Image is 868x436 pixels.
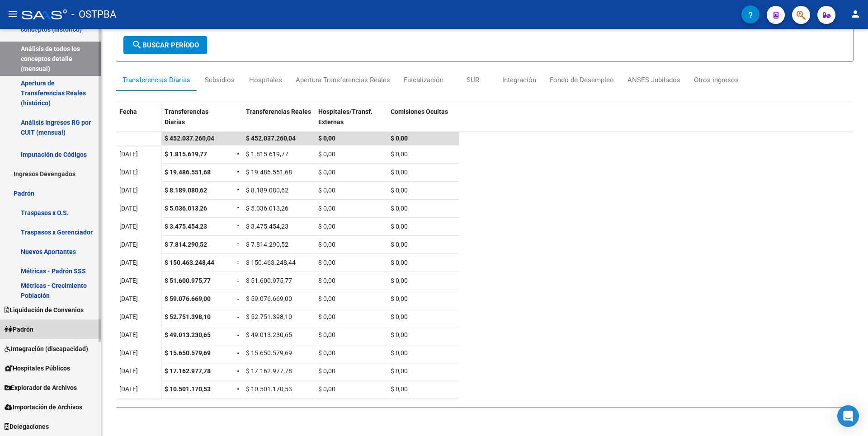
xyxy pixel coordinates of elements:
[237,385,241,393] span: =
[246,135,296,142] span: $ 452.037.260,04
[387,102,459,140] datatable-header-cell: Comisiones Ocultas
[837,405,859,427] div: Open Intercom Messenger
[5,402,82,412] span: Importación de Archivos
[246,367,292,375] span: $ 17.162.977,78
[246,150,288,158] span: $ 1.815.619,77
[119,150,138,158] span: [DATE]
[318,349,335,356] span: $ 0,00
[237,150,241,158] span: =
[7,9,18,19] mat-icon: menu
[318,241,335,248] span: $ 0,00
[318,331,335,338] span: $ 0,00
[467,75,479,85] div: SUR
[627,75,680,85] div: ANSES Jubilados
[246,223,288,230] span: $ 3.475.454,23
[391,241,408,248] span: $ 0,00
[391,331,408,338] span: $ 0,00
[123,75,190,85] div: Transferencias Diarias
[119,331,138,338] span: [DATE]
[161,102,233,140] datatable-header-cell: Transferencias Diarias
[237,313,241,320] span: =
[237,277,241,284] span: =
[246,169,292,176] span: $ 19.486.551,68
[132,41,199,49] span: Buscar Período
[165,135,214,142] span: $ 452.037.260,04
[237,259,241,266] span: =
[318,367,335,375] span: $ 0,00
[237,205,241,212] span: =
[119,295,138,302] span: [DATE]
[246,385,292,393] span: $ 10.501.170,53
[119,349,138,356] span: [DATE]
[391,259,408,266] span: $ 0,00
[237,169,241,176] span: =
[391,349,408,356] span: $ 0,00
[119,277,138,284] span: [DATE]
[391,150,408,158] span: $ 0,00
[391,169,408,176] span: $ 0,00
[119,367,138,375] span: [DATE]
[246,108,311,115] span: Transferencias Reales
[165,205,207,212] span: $ 5.036.013,26
[119,169,138,176] span: [DATE]
[165,331,211,338] span: $ 49.013.230,65
[391,108,448,115] span: Comisiones Ocultas
[246,295,292,302] span: $ 59.076.669,00
[119,108,137,115] span: Fecha
[237,295,241,302] span: =
[404,75,443,85] div: Fiscalización
[237,349,241,356] span: =
[237,367,241,375] span: =
[165,277,211,284] span: $ 51.600.975,77
[318,295,335,302] span: $ 0,00
[391,313,408,320] span: $ 0,00
[119,385,138,393] span: [DATE]
[315,102,387,140] datatable-header-cell: Hospitales/Transf. Externas
[5,363,70,373] span: Hospitales Públicos
[318,223,335,230] span: $ 0,00
[237,331,241,338] span: =
[165,223,207,230] span: $ 3.475.454,23
[237,187,241,194] span: =
[391,277,408,284] span: $ 0,00
[318,205,335,212] span: $ 0,00
[165,187,207,194] span: $ 8.189.080,62
[246,313,292,320] span: $ 52.751.398,10
[205,75,235,85] div: Subsidios
[165,295,211,302] span: $ 59.076.669,00
[165,150,207,158] span: $ 1.815.619,77
[318,385,335,393] span: $ 0,00
[119,187,138,194] span: [DATE]
[246,187,288,194] span: $ 8.189.080,62
[318,108,373,126] span: Hospitales/Transf. Externas
[391,385,408,393] span: $ 0,00
[119,313,138,320] span: [DATE]
[391,205,408,212] span: $ 0,00
[391,295,408,302] span: $ 0,00
[246,259,296,266] span: $ 150.463.248,44
[850,9,861,19] mat-icon: person
[246,277,292,284] span: $ 51.600.975,77
[391,223,408,230] span: $ 0,00
[5,305,84,315] span: Liquidación de Convenios
[119,241,138,248] span: [DATE]
[5,344,88,354] span: Integración (discapacidad)
[5,422,49,431] span: Delegaciones
[246,331,292,338] span: $ 49.013.230,65
[249,75,282,85] div: Hospitales
[165,108,208,126] span: Transferencias Diarias
[165,313,211,320] span: $ 52.751.398,10
[550,75,614,85] div: Fondo de Desempleo
[119,259,138,266] span: [DATE]
[318,259,335,266] span: $ 0,00
[318,169,335,176] span: $ 0,00
[391,367,408,375] span: $ 0,00
[132,39,142,50] mat-icon: search
[296,75,390,85] div: Apertura Transferencias Reales
[5,383,77,393] span: Explorador de Archivos
[318,135,335,142] span: $ 0,00
[318,277,335,284] span: $ 0,00
[165,349,211,356] span: $ 15.650.579,69
[165,169,211,176] span: $ 19.486.551,68
[318,150,335,158] span: $ 0,00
